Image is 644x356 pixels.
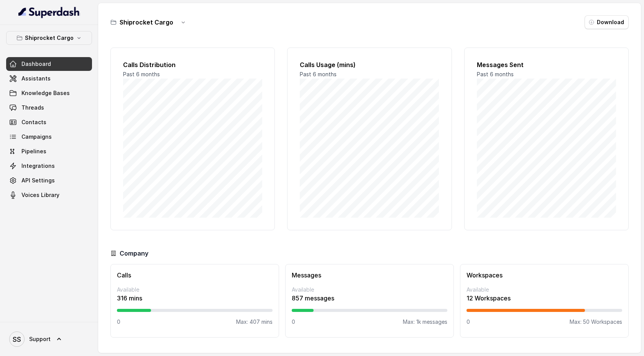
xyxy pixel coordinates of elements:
p: Available [467,286,622,294]
img: light.svg [18,6,80,18]
span: Pipelines [21,148,46,155]
span: Campaigns [21,133,52,141]
span: Past 6 months [300,71,337,77]
h2: Messages Sent [477,60,616,69]
span: Assistants [21,75,51,82]
p: Available [117,286,273,294]
p: Available [292,286,447,294]
p: Max: 407 mins [236,318,273,326]
span: Support [29,335,51,343]
span: Past 6 months [123,71,160,77]
span: Voices Library [21,191,59,199]
a: Assistants [6,72,92,85]
span: Knowledge Bases [21,89,70,97]
a: Campaigns [6,130,92,144]
a: Dashboard [6,57,92,71]
span: Integrations [21,162,55,170]
h2: Calls Usage (mins) [300,60,439,69]
p: 0 [467,318,470,326]
h3: Workspaces [467,271,622,280]
h3: Messages [292,271,447,280]
p: 0 [117,318,120,326]
a: Support [6,328,92,350]
p: 12 Workspaces [467,294,622,303]
a: API Settings [6,174,92,187]
a: Integrations [6,159,92,173]
a: Threads [6,101,92,115]
p: 316 mins [117,294,273,303]
span: Dashboard [21,60,51,68]
p: 857 messages [292,294,447,303]
p: Shiprocket Cargo [25,33,74,43]
span: API Settings [21,177,55,184]
text: SS [13,335,21,343]
a: Voices Library [6,188,92,202]
a: Pipelines [6,144,92,158]
a: Contacts [6,115,92,129]
p: Max: 1k messages [403,318,447,326]
span: Past 6 months [477,71,514,77]
a: Knowledge Bases [6,86,92,100]
h3: Company [120,249,148,258]
button: Shiprocket Cargo [6,31,92,45]
h2: Calls Distribution [123,60,262,69]
span: Threads [21,104,44,112]
p: Max: 50 Workspaces [570,318,622,326]
h3: Calls [117,271,273,280]
p: 0 [292,318,295,326]
button: Download [585,15,629,29]
span: Contacts [21,118,46,126]
h3: Shiprocket Cargo [120,18,173,27]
